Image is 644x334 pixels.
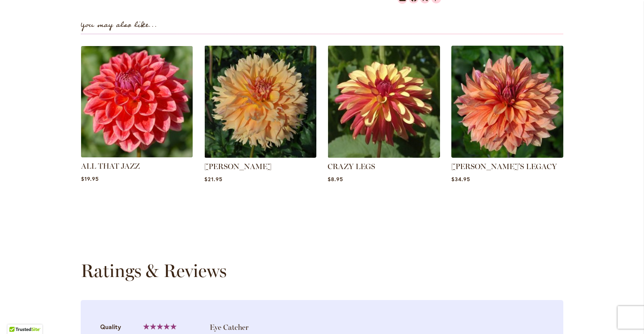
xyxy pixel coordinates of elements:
[143,323,176,329] div: 100%
[81,152,193,159] a: ALL THAT JAZZ
[81,260,227,282] strong: Ratings & Reviews
[328,152,440,159] a: CRAZY LEGS
[204,46,317,158] img: KARMEL KORN
[78,43,195,160] img: ALL THAT JAZZ
[6,307,27,328] iframe: Launch Accessibility Center
[81,162,140,171] a: ALL THAT JAZZ
[451,175,470,183] span: $34.95
[451,46,564,158] img: Andy's Legacy
[451,152,564,159] a: Andy's Legacy
[328,46,440,158] img: CRAZY LEGS
[204,152,317,159] a: KARMEL KORN
[81,19,157,31] strong: You may also like...
[328,162,375,171] a: CRAZY LEGS
[210,322,544,332] div: Eye Catcher
[204,162,271,171] a: [PERSON_NAME]
[81,175,99,182] span: $19.95
[451,162,557,171] a: [PERSON_NAME]'S LEGACY
[204,175,222,183] span: $21.95
[328,175,343,183] span: $8.95
[100,323,121,331] span: Quality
